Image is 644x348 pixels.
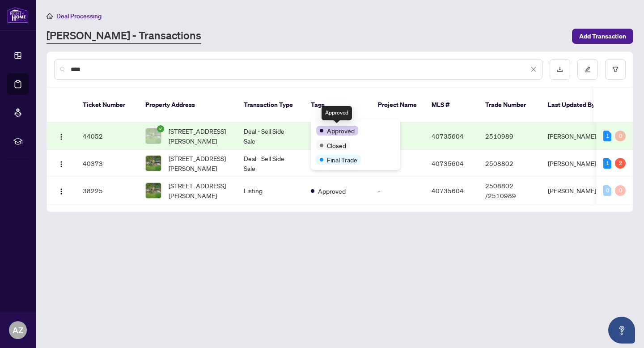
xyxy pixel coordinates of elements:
[146,128,161,144] img: thumbnail-img
[615,131,626,141] div: 0
[169,126,229,146] span: [STREET_ADDRESS][PERSON_NAME]
[76,88,138,123] th: Ticket Number
[608,317,635,344] button: Open asap
[603,131,611,141] div: 1
[585,66,591,72] span: edit
[54,156,68,170] button: Logo
[478,88,541,123] th: Trade Number
[237,123,304,150] td: Deal - Sell Side Sale
[146,156,161,171] img: thumbnail-img
[146,183,161,198] img: thumbnail-img
[169,181,229,200] span: [STREET_ADDRESS][PERSON_NAME]
[327,155,357,165] span: Final Trade
[237,88,304,123] th: Transaction Type
[579,29,626,43] span: Add Transaction
[432,187,464,195] span: 40735604
[318,186,346,196] span: Approved
[58,188,65,195] img: Logo
[13,324,23,336] span: AZ
[541,150,608,177] td: [PERSON_NAME]
[327,126,355,136] span: Approved
[322,106,352,120] div: Approved
[76,123,138,150] td: 44052
[603,158,611,169] div: 1
[47,28,201,44] a: [PERSON_NAME] - Transactions
[577,59,598,80] button: edit
[304,88,371,123] th: Tags
[47,13,53,19] span: home
[169,153,229,173] span: [STREET_ADDRESS][PERSON_NAME]
[327,140,346,150] span: Closed
[371,177,424,204] td: -
[432,159,464,167] span: 40735604
[58,133,65,140] img: Logo
[605,59,626,80] button: filter
[541,123,608,150] td: [PERSON_NAME]
[237,150,304,177] td: Deal - Sell Side Sale
[603,185,611,196] div: 0
[432,132,464,140] span: 40735604
[54,129,68,143] button: Logo
[615,185,626,196] div: 0
[76,177,138,204] td: 38225
[572,29,633,44] button: Add Transaction
[615,158,626,169] div: 2
[54,183,68,198] button: Logo
[612,66,619,72] span: filter
[478,150,541,177] td: 2508802
[371,88,424,123] th: Project Name
[541,88,608,123] th: Last Updated By
[550,59,570,80] button: download
[478,177,541,204] td: 2508802 /2510989
[58,161,65,168] img: Logo
[157,125,164,132] span: check-circle
[76,150,138,177] td: 40373
[530,66,537,72] span: close
[424,88,478,123] th: MLS #
[541,177,608,204] td: [PERSON_NAME]
[557,66,563,72] span: download
[7,7,29,23] img: logo
[56,12,102,20] span: Deal Processing
[478,123,541,150] td: 2510989
[237,177,304,204] td: Listing
[138,88,237,123] th: Property Address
